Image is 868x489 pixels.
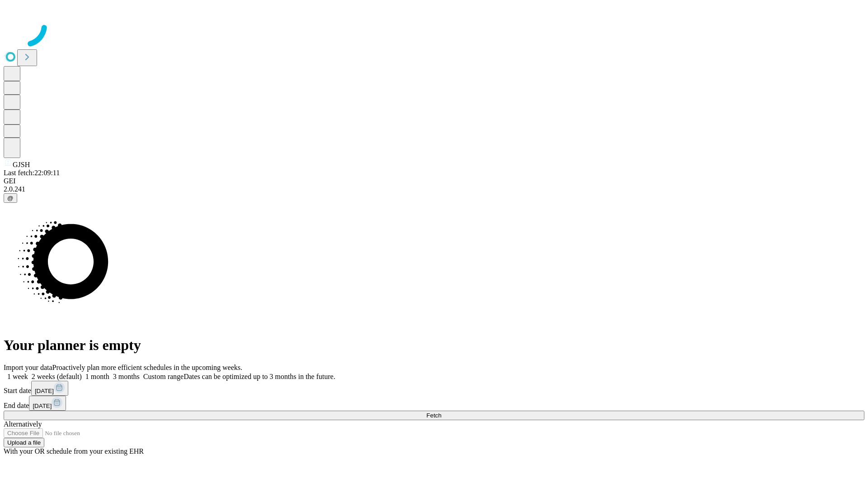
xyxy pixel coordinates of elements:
[4,169,60,177] span: Last fetch: 22:09:11
[426,412,441,419] span: Fetch
[31,381,68,396] button: [DATE]
[4,381,864,396] div: Start date
[4,177,864,185] div: GEI
[4,420,42,428] span: Alternatively
[4,193,17,203] button: @
[184,373,335,380] span: Dates can be optimized up to 3 months in the future.
[13,161,30,168] span: GJSH
[4,337,864,354] h1: Your planner is empty
[143,373,184,380] span: Custom range
[4,411,864,420] button: Fetch
[4,438,44,447] button: Upload a file
[4,447,144,455] span: With your OR schedule from your existing EHR
[113,373,140,380] span: 3 months
[4,185,864,193] div: 2.0.241
[7,373,28,380] span: 1 week
[4,396,864,411] div: End date
[33,403,52,409] span: [DATE]
[29,396,66,411] button: [DATE]
[32,373,82,380] span: 2 weeks (default)
[7,195,14,201] span: @
[35,388,54,394] span: [DATE]
[85,373,109,380] span: 1 month
[4,364,52,371] span: Import your data
[52,364,242,371] span: Proactively plan more efficient schedules in the upcoming weeks.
